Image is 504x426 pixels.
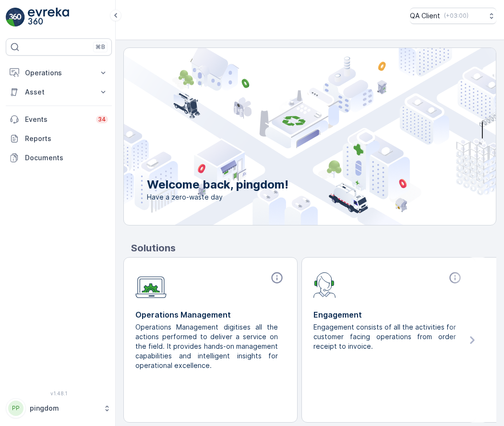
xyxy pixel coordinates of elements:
p: ⌘B [96,43,105,51]
button: QA Client(+03:00) [410,8,496,24]
p: Documents [25,153,108,163]
img: module-icon [313,271,336,298]
p: pingdom [30,403,98,413]
a: Events34 [6,110,112,129]
p: QA Client [410,11,440,21]
p: Operations [25,68,93,78]
button: PPpingdom [6,398,112,418]
p: Reports [25,134,108,143]
p: Engagement consists of all the activities for customer facing operations from order receipt to in... [313,322,456,351]
a: Reports [6,129,112,148]
img: module-icon [135,271,167,298]
p: 34 [98,116,106,123]
span: v 1.48.1 [6,390,112,396]
a: Documents [6,148,112,167]
p: Welcome back, pingdom! [147,177,288,192]
p: Events [25,115,90,124]
div: PP [8,401,24,416]
img: logo [6,8,25,27]
span: Have a zero-waste day [147,192,288,202]
button: Operations [6,63,112,83]
img: logo_light-DOdMpM7g.png [28,8,69,27]
button: Asset [6,83,112,102]
p: Operations Management digitises all the actions performed to deliver a service on the field. It p... [135,322,278,370]
p: Operations Management [135,309,286,320]
p: ( +03:00 ) [444,12,468,20]
p: Solutions [131,241,496,255]
p: Engagement [313,309,464,320]
p: Asset [25,87,93,97]
img: city illustration [81,48,496,225]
